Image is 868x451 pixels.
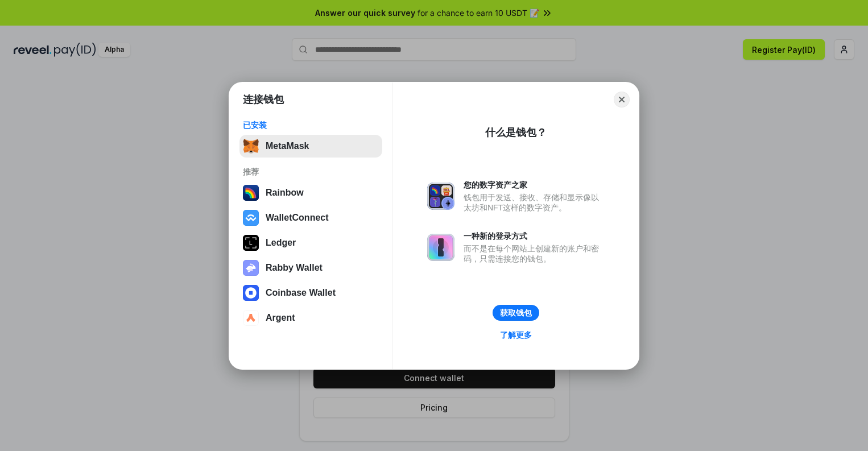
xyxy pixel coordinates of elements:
div: 钱包用于发送、接收、存储和显示像以太坊和NFT这样的数字资产。 [464,192,605,213]
img: svg+xml,%3Csvg%20width%3D%22120%22%20height%3D%22120%22%20viewBox%3D%220%200%20120%20120%22%20fil... [243,185,259,201]
div: Rainbow [266,188,304,198]
button: 获取钱包 [493,305,539,321]
button: Close [614,92,630,107]
div: 而不是在每个网站上创建新的账户和密码，只需连接您的钱包。 [464,243,605,264]
img: svg+xml,%3Csvg%20fill%3D%22none%22%20height%3D%2233%22%20viewBox%3D%220%200%2035%2033%22%20width%... [243,138,259,154]
div: Rabby Wallet [266,263,323,273]
div: 推荐 [243,167,379,177]
button: Rabby Wallet [239,256,382,279]
div: 已安装 [243,120,379,130]
div: MetaMask [266,141,309,151]
img: svg+xml,%3Csvg%20xmlns%3D%22http%3A%2F%2Fwww.w3.org%2F2000%2Fsvg%22%20width%3D%2228%22%20height%3... [243,235,259,251]
div: 获取钱包 [500,308,532,318]
button: Coinbase Wallet [239,282,382,304]
div: Coinbase Wallet [266,288,336,298]
img: svg+xml,%3Csvg%20xmlns%3D%22http%3A%2F%2Fwww.w3.org%2F2000%2Fsvg%22%20fill%3D%22none%22%20viewBox... [243,260,259,276]
a: 了解更多 [493,328,539,342]
button: MetaMask [239,135,382,158]
img: svg+xml,%3Csvg%20width%3D%2228%22%20height%3D%2228%22%20viewBox%3D%220%200%2028%2028%22%20fill%3D... [243,285,259,301]
div: WalletConnect [266,213,329,223]
img: svg+xml,%3Csvg%20xmlns%3D%22http%3A%2F%2Fwww.w3.org%2F2000%2Fsvg%22%20fill%3D%22none%22%20viewBox... [427,234,454,261]
img: svg+xml,%3Csvg%20width%3D%2228%22%20height%3D%2228%22%20viewBox%3D%220%200%2028%2028%22%20fill%3D... [243,210,259,226]
div: 一种新的登录方式 [464,231,605,241]
div: Argent [266,313,295,323]
div: 您的数字资产之家 [464,180,605,190]
img: svg+xml,%3Csvg%20xmlns%3D%22http%3A%2F%2Fwww.w3.org%2F2000%2Fsvg%22%20fill%3D%22none%22%20viewBox... [427,183,454,210]
button: WalletConnect [239,206,382,229]
button: Ledger [239,231,382,254]
button: Argent [239,307,382,329]
img: svg+xml,%3Csvg%20width%3D%2228%22%20height%3D%2228%22%20viewBox%3D%220%200%2028%2028%22%20fill%3D... [243,310,259,326]
div: Ledger [266,238,296,248]
div: 了解更多 [500,330,532,340]
button: Rainbow [239,181,382,204]
div: 什么是钱包？ [485,126,547,139]
h1: 连接钱包 [243,93,284,106]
